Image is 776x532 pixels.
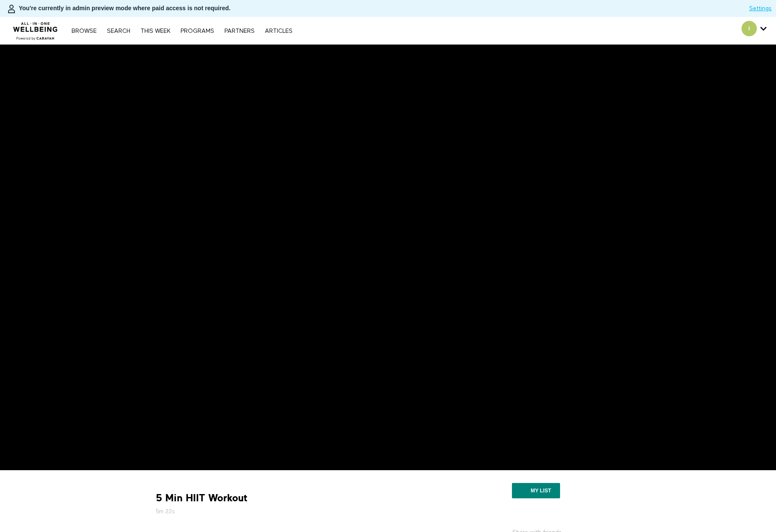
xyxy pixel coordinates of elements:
a: Search [103,28,135,34]
img: CARAVAN [10,16,61,41]
img: person-bdfc0eaa9744423c596e6e1c01710c89950b1dff7c83b5d61d716cfd8139584f.svg [6,4,17,14]
nav: Primary [67,26,296,35]
a: THIS WEEK [136,28,175,34]
h5: 5m 22s [156,507,441,516]
button: My list [512,483,560,498]
a: Settings [749,4,772,13]
a: PROGRAMS [176,28,218,34]
a: ARTICLES [261,28,297,34]
a: Browse [67,28,101,34]
div: Secondary [735,17,773,44]
a: PARTNERS [220,28,259,34]
strong: 5 Min HIIT Workout [156,492,247,505]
